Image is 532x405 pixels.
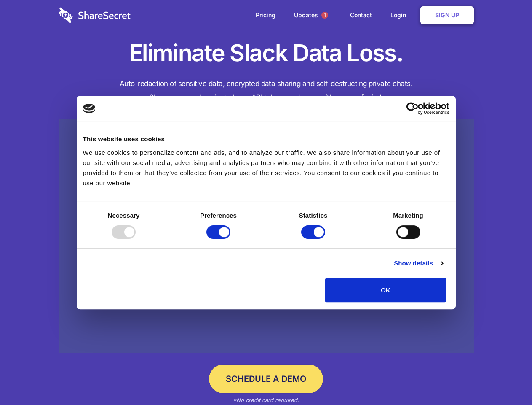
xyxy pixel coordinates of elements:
a: Wistia video thumbnail [59,119,474,353]
div: This website uses cookies [83,134,449,144]
a: Schedule a Demo [209,364,323,393]
a: Login [382,2,419,28]
h4: Auto-redaction of sensitive data, encrypted data sharing and self-destructing private chats. Shar... [59,77,474,105]
span: 1 [321,12,328,19]
strong: Marketing [393,212,423,219]
a: Sign Up [420,6,474,24]
strong: Preferences [200,212,237,219]
img: logo-wordmark-white-trans-d4663122ce5f474addd5e946df7df03e33cb6a1c49d2221995e7729f52c070b2.svg [59,7,131,23]
div: We use cookies to personalize content and ads, and to analyze our traffic. We also share informat... [83,148,449,188]
a: Show details [394,258,443,268]
a: Contact [342,2,380,28]
strong: Necessary [108,212,140,219]
em: *No credit card required. [233,397,299,403]
a: Usercentrics Cookiebot - opens in a new window [376,102,449,115]
img: logo [83,104,96,113]
strong: Statistics [299,212,328,219]
a: Pricing [247,2,284,28]
h1: Eliminate Slack Data Loss. [59,38,474,68]
button: OK [325,278,446,302]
